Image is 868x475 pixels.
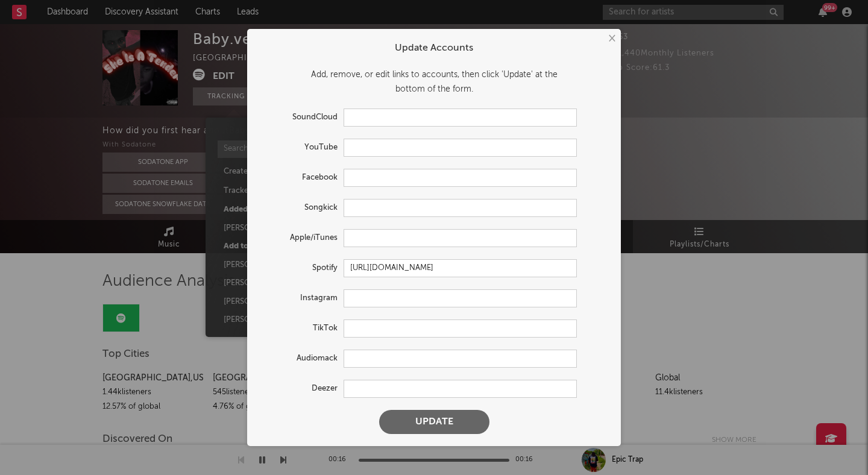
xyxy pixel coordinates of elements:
label: TikTok [259,321,344,336]
label: Facebook [259,171,344,185]
label: Audiomack [259,351,344,366]
label: Deezer [259,382,344,396]
button: × [605,32,618,45]
label: Instagram [259,291,344,306]
label: Apple/iTunes [259,231,344,245]
label: Spotify [259,261,344,275]
button: Update [379,410,489,434]
label: Songkick [259,201,344,215]
label: SoundCloud [259,110,344,125]
label: YouTube [259,140,344,155]
div: Update Accounts [259,41,609,55]
div: Add, remove, or edit links to accounts, then click 'Update' at the bottom of the form. [259,68,609,96]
